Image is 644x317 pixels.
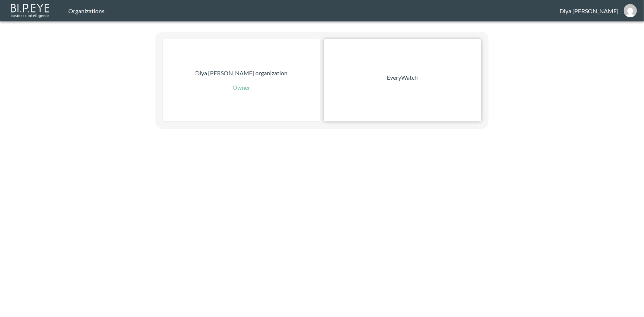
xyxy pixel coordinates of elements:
[195,69,287,77] p: Diya [PERSON_NAME] organization
[68,7,559,14] div: Organizations
[624,4,637,17] img: a8099f9e021af5dd6201337a867d9ae6
[559,7,619,14] div: Diya [PERSON_NAME]
[619,2,642,20] button: diya@everywatch.com
[387,73,418,82] p: EveryWatch
[233,83,250,92] p: Owner
[9,2,52,18] img: bipeye-logo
